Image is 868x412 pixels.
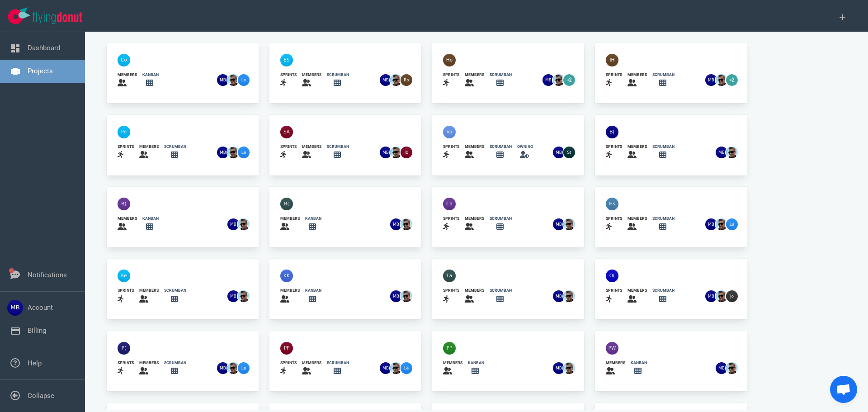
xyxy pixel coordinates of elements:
img: 26 [542,74,554,86]
div: members [465,72,484,78]
div: scrumban [652,72,675,78]
img: 40 [606,198,618,210]
div: sprints [118,288,134,294]
a: members [302,360,321,377]
img: 26 [217,74,229,86]
img: 26 [401,147,412,158]
a: members [280,288,300,304]
img: 26 [390,362,402,374]
img: 26 [401,290,412,302]
a: sprints [280,360,297,377]
div: scrumban [490,288,512,294]
a: sprints [443,288,459,304]
div: scrumban [652,216,675,222]
div: kanban [468,360,484,366]
div: sprints [280,360,297,366]
a: members [627,144,647,161]
img: 26 [227,74,239,86]
a: sprints [443,216,459,232]
a: sprints [118,144,134,161]
img: 40 [443,54,456,66]
img: 26 [227,218,239,230]
div: members [627,216,647,222]
a: Dashboard [28,44,60,52]
a: sprints [280,144,297,161]
img: 26 [217,362,229,374]
div: sprints [606,144,622,150]
img: 26 [716,362,727,374]
div: members [465,288,484,294]
img: 26 [390,74,402,86]
a: members [627,288,647,304]
img: 26 [217,147,229,158]
img: 40 [443,270,456,282]
a: members [280,216,300,232]
img: 26 [238,74,250,86]
img: 40 [443,198,456,210]
img: 26 [705,218,717,230]
div: scrumban [490,216,512,222]
a: Collapse [28,392,54,400]
a: sprints [606,216,622,232]
img: 26 [553,290,565,302]
a: members [465,144,484,161]
img: 26 [716,290,727,302]
div: members [443,360,462,366]
a: Projects [28,67,53,75]
div: sprints [280,144,297,150]
div: members [139,144,159,150]
div: kanban [631,360,647,366]
a: members [139,360,159,377]
div: scrumban [327,144,349,150]
div: scrumban [164,288,186,294]
div: scrumban [327,72,349,78]
img: 26 [553,362,565,374]
div: scrumban [490,144,512,150]
img: 26 [716,147,727,158]
img: 26 [401,218,412,230]
a: members [606,360,625,377]
img: 40 [118,270,130,282]
img: 26 [238,218,250,230]
a: Notifications [28,271,67,279]
a: members [302,144,321,161]
img: 40 [118,198,130,210]
a: members [465,216,484,232]
img: 26 [563,218,575,230]
img: 40 [280,126,293,138]
a: sprints [606,144,622,161]
div: sprints [606,72,622,78]
img: 40 [280,198,293,210]
div: members [302,72,321,78]
div: sprints [443,288,459,294]
img: 40 [443,342,456,355]
img: 40 [443,126,456,138]
a: sprints [606,288,622,304]
img: 26 [563,147,575,158]
div: members [302,144,321,150]
img: 26 [563,362,575,374]
div: scrumban [164,360,186,366]
div: sprints [606,288,622,294]
div: members [627,288,647,294]
a: Help [28,359,42,367]
img: 40 [280,270,293,282]
text: +2 [567,77,571,82]
a: sprints [118,360,134,377]
img: 26 [563,290,575,302]
a: members [465,288,484,304]
img: 26 [705,290,717,302]
div: scrumban [652,144,675,150]
img: 26 [390,147,402,158]
img: 40 [280,54,293,66]
div: sprints [443,72,459,78]
img: 40 [606,54,618,66]
div: Open de chat [830,376,857,403]
div: members [280,216,300,222]
div: members [139,360,159,366]
div: kanban [305,216,321,222]
div: members [118,72,137,78]
div: members [627,72,647,78]
img: 26 [390,290,402,302]
img: 26 [716,218,727,230]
